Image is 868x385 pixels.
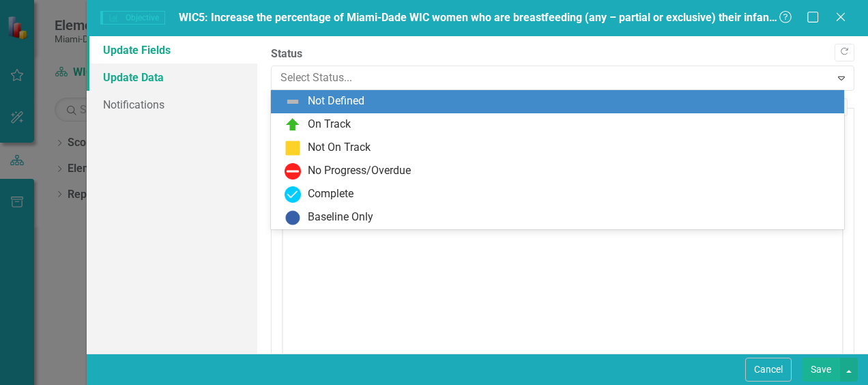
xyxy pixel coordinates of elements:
img: No Progress/Overdue [285,163,301,180]
div: Complete [308,186,353,202]
img: Baseline Only [285,210,301,226]
label: Status [271,46,854,62]
div: No Progress/Overdue [308,163,411,179]
a: Notifications [87,91,257,118]
a: Update Data [87,63,257,91]
button: Cancel [745,358,792,382]
img: On Track [285,117,301,133]
img: Not On Track [285,140,301,156]
div: On Track [308,117,351,132]
img: Complete [285,186,301,203]
span: Objective [100,11,164,25]
div: Baseline Only [308,210,373,225]
div: Not Defined [308,94,364,109]
button: Save [802,358,840,382]
a: Update Fields [87,36,257,63]
div: Not On Track [308,140,371,156]
img: Not Defined [285,94,301,110]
